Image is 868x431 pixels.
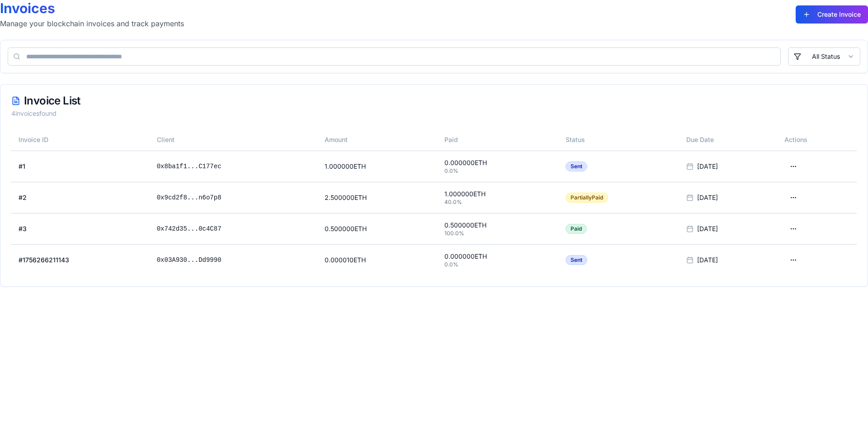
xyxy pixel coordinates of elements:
th: Due Date [679,129,777,151]
div: Invoice List [11,95,857,106]
div: Sent [566,255,587,265]
th: Status [558,129,679,151]
div: Paid [566,224,587,234]
span: 40.0 % [444,199,551,206]
span: 100.0 % [444,230,551,237]
th: Actions [777,129,857,151]
td: # 3 [11,213,150,244]
td: 0x9cd2f8 ... n6o7p8 [150,182,317,213]
td: 0x742d35 ... 0c4C87 [150,213,317,244]
span: 1.000000 ETH [444,189,551,199]
div: [DATE] [686,256,770,265]
th: Client [150,129,317,151]
div: [DATE] [686,224,770,233]
span: 0.0 % [444,167,551,175]
td: # 1756266211143 [11,244,150,275]
td: 2.500000 ETH [317,182,437,213]
span: 0.000000 ETH [444,252,551,261]
td: 0.000010 ETH [317,244,437,275]
div: Sent [566,161,587,171]
td: 0x03A930 ... Dd9990 [150,244,317,275]
td: 0.500000 ETH [317,213,437,244]
th: Amount [317,129,437,151]
td: 0x8ba1f1 ... C177ec [150,151,317,182]
div: [DATE] [686,162,770,171]
div: [DATE] [686,193,770,202]
span: 0.000000 ETH [444,158,551,167]
span: 0.500000 ETH [444,221,551,230]
th: Invoice ID [11,129,150,151]
button: Create Invoice [796,5,868,24]
div: PartiallyPaid [566,193,608,203]
th: Paid [437,129,558,151]
td: # 1 [11,151,150,182]
div: 4 invoice s found [11,109,857,118]
td: # 2 [11,182,150,213]
span: 0.0 % [444,261,551,268]
td: 1.000000 ETH [317,151,437,182]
